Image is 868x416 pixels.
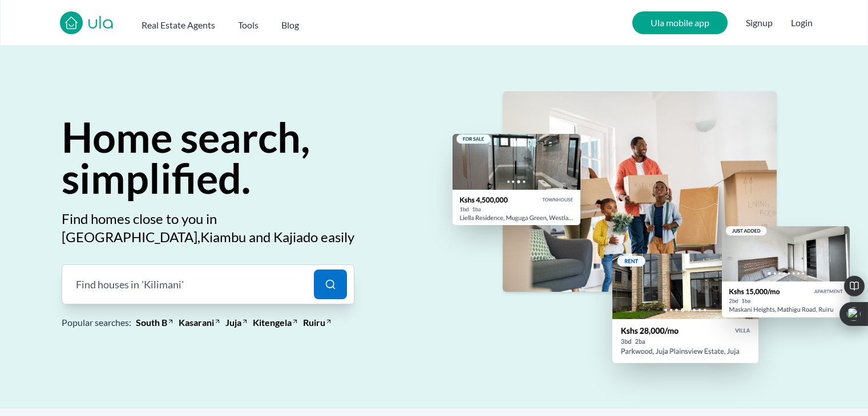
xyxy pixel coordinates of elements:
[87,14,114,34] a: ula
[281,18,299,32] h2: Blog
[253,316,292,329] a: Kitengela
[62,116,310,198] h1: Home search,
[142,276,184,292] span: 'Kilimani'
[142,14,322,32] nav: Main
[62,153,251,202] span: simplified.
[791,16,813,30] button: Login
[612,254,758,363] img: juja houses for sale - ula africa
[142,18,215,32] h2: Real Estate Agents
[722,226,850,317] img: ruiru houses for rent - ula africa
[62,316,131,329] span: Popular searches:
[142,14,215,32] button: Real Estate Agents
[136,316,167,329] a: South B
[179,316,214,329] a: Kasarani
[746,11,773,34] span: Signup
[238,14,259,32] button: Tools
[632,11,728,34] a: Ula mobile app
[225,316,241,329] a: Juja
[281,14,299,32] a: Blog
[238,18,259,32] h2: Tools
[503,91,777,292] img: home search simplified - ula africa
[453,134,580,225] img: westlands houses for sale - ula africa
[76,276,139,292] span: Find houses in
[303,316,325,329] a: Ruiru
[62,210,354,246] h2: Find homes close to you in [GEOGRAPHIC_DATA], Kiambu and Kajiado easily
[307,264,354,304] button: Search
